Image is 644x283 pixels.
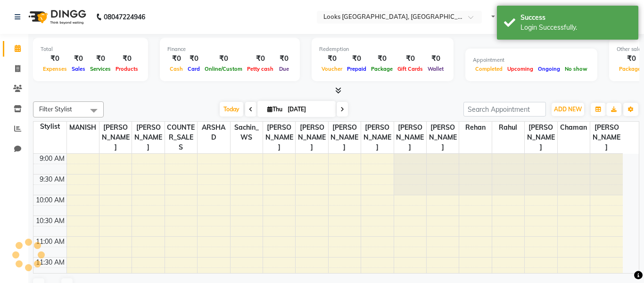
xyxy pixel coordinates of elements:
[38,175,66,184] div: 9:30 AM
[167,45,292,53] div: Finance
[395,53,425,64] div: ₹0
[395,66,425,72] span: Gift Cards
[554,106,582,113] span: ADD NEW
[425,53,446,64] div: ₹0
[277,66,291,72] span: Due
[369,53,395,64] div: ₹0
[329,122,361,153] span: [PERSON_NAME]
[185,53,202,64] div: ₹0
[185,66,202,72] span: Card
[34,195,66,205] div: 10:00 AM
[132,122,164,153] span: [PERSON_NAME]
[473,56,590,64] div: Appointment
[505,66,536,72] span: Upcoming
[319,53,345,64] div: ₹0
[520,13,631,23] div: Success
[558,122,590,133] span: Chaman
[41,45,140,53] div: Total
[427,122,459,153] span: [PERSON_NAME]
[34,216,66,226] div: 10:30 AM
[67,122,99,133] span: MANISH
[245,53,276,64] div: ₹0
[167,66,185,72] span: Cash
[425,66,446,72] span: Wallet
[165,122,197,153] span: COUNTER_SALES
[552,103,584,116] button: ADD NEW
[319,45,446,53] div: Redemption
[113,66,140,72] span: Products
[525,122,557,153] span: [PERSON_NAME]
[394,122,426,153] span: [PERSON_NAME]
[276,53,292,64] div: ₹0
[88,66,113,72] span: Services
[69,53,88,64] div: ₹0
[590,122,623,153] span: [PERSON_NAME]
[492,122,524,133] span: Rahul
[263,122,295,153] span: [PERSON_NAME]
[41,66,69,72] span: Expenses
[285,102,332,117] input: 2025-09-04
[536,66,562,72] span: Ongoing
[369,66,395,72] span: Package
[245,66,276,72] span: Petty cash
[345,53,369,64] div: ₹0
[296,122,328,153] span: [PERSON_NAME]
[167,53,185,64] div: ₹0
[69,66,88,72] span: Sales
[463,102,546,117] input: Search Appointment
[520,23,631,33] div: Login Successfully.
[104,4,145,30] b: 08047224946
[345,66,369,72] span: Prepaid
[113,53,140,64] div: ₹0
[220,102,243,117] span: Today
[39,105,72,113] span: Filter Stylist
[265,106,285,113] span: Thu
[202,66,245,72] span: Online/Custom
[473,66,505,72] span: Completed
[459,122,491,133] span: Rehan
[198,122,230,143] span: ARSHAD
[34,237,66,247] div: 11:00 AM
[202,53,245,64] div: ₹0
[319,66,345,72] span: Voucher
[34,258,66,267] div: 11:30 AM
[88,53,113,64] div: ₹0
[562,66,590,72] span: No show
[99,122,132,153] span: [PERSON_NAME]
[361,122,393,153] span: [PERSON_NAME]
[33,122,66,132] div: Stylist
[231,122,263,143] span: Sachin_WS
[41,53,69,64] div: ₹0
[38,154,66,164] div: 9:00 AM
[24,4,89,30] img: logo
